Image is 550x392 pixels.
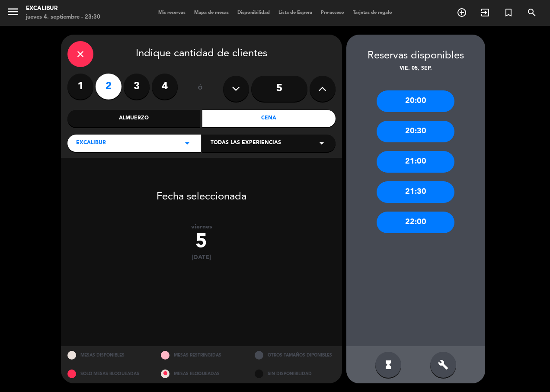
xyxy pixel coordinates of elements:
[438,360,448,370] i: build
[154,346,248,365] div: MESAS RESTRINGIDAS
[377,151,454,173] div: 21:00
[6,5,19,21] button: menu
[202,110,336,127] div: Cena
[26,4,100,13] div: Excalibur
[61,178,342,206] div: Fecha seleccionada
[248,365,342,383] div: SIN DISPONIBILIDAD
[61,365,155,383] div: SOLO MESAS BLOQUEADAS
[182,138,192,148] i: arrow_drop_down
[67,110,201,127] div: Almuerzo
[317,138,327,148] i: arrow_drop_down
[527,7,537,18] i: search
[274,10,317,15] span: Lista de Espera
[186,74,214,104] div: ó
[96,74,122,100] label: 2
[480,7,490,18] i: exit_to_app
[503,7,514,18] i: turned_in_not
[61,254,342,261] div: [DATE]
[154,10,190,15] span: Mis reservas
[377,181,454,203] div: 21:30
[152,74,178,100] label: 4
[75,49,86,59] i: close
[61,231,342,254] div: 5
[67,74,93,100] label: 1
[124,74,150,100] label: 3
[383,360,393,370] i: hourglass_full
[211,139,281,148] span: Todas las experiencias
[26,13,100,22] div: jueves 4. septiembre - 23:30
[349,10,397,15] span: Tarjetas de regalo
[154,365,248,383] div: MESAS BLOQUEADAS
[67,41,336,67] div: Indique cantidad de clientes
[377,90,454,112] div: 20:00
[76,139,106,148] span: Excalibur
[346,48,485,64] div: Reservas disponibles
[377,212,454,233] div: 22:00
[6,5,19,18] i: menu
[377,121,454,142] div: 20:30
[233,10,274,15] span: Disponibilidad
[248,346,342,365] div: OTROS TAMAÑOS DIPONIBLES
[346,64,485,73] div: vie. 05, sep.
[457,7,467,18] i: add_circle_outline
[317,10,349,15] span: Pre-acceso
[190,10,233,15] span: Mapa de mesas
[61,223,342,231] div: viernes
[61,346,155,365] div: MESAS DISPONIBLES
